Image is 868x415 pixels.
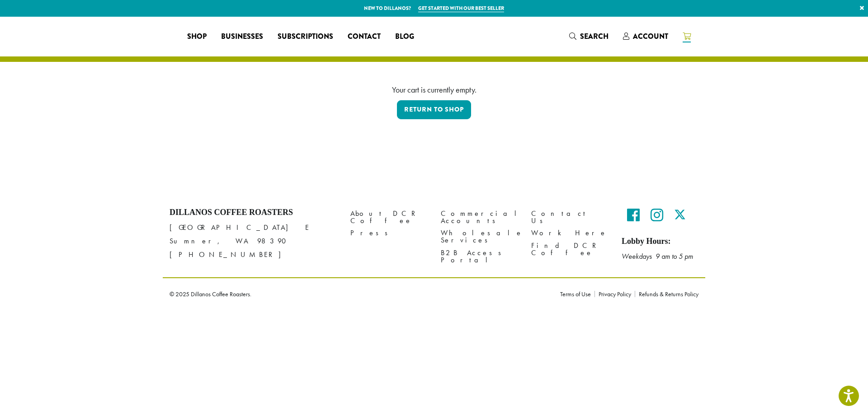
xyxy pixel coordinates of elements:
[187,31,207,42] span: Shop
[170,291,547,297] p: © 2025 Dillanos Coffee Roasters.
[350,208,427,227] a: About DCR Coffee
[633,31,668,42] span: Account
[622,237,698,247] h5: Lobby Hours:
[348,31,381,42] span: Contact
[562,29,616,44] a: Search
[441,208,518,227] a: Commercial Accounts
[441,227,518,247] a: Wholesale Services
[560,291,594,297] a: Terms of Use
[170,221,337,261] p: [GEOGRAPHIC_DATA] E Sumner, WA 98390 [PHONE_NUMBER]
[441,247,518,266] a: B2B Access Portal
[531,208,608,227] a: Contact Us
[418,5,504,12] a: Get started with our best seller
[170,208,337,218] h4: Dillanos Coffee Roasters
[395,31,414,42] span: Blog
[180,29,214,44] a: Shop
[176,84,692,96] div: Your cart is currently empty.
[635,291,698,297] a: Refunds & Returns Policy
[531,239,608,259] a: Find DCR Coffee
[350,227,427,239] a: Press
[531,227,608,239] a: Work Here
[397,100,471,119] a: Return to shop
[278,31,333,42] span: Subscriptions
[594,291,635,297] a: Privacy Policy
[622,252,693,261] em: Weekdays 9 am to 5 pm
[221,31,263,42] span: Businesses
[580,31,609,42] span: Search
